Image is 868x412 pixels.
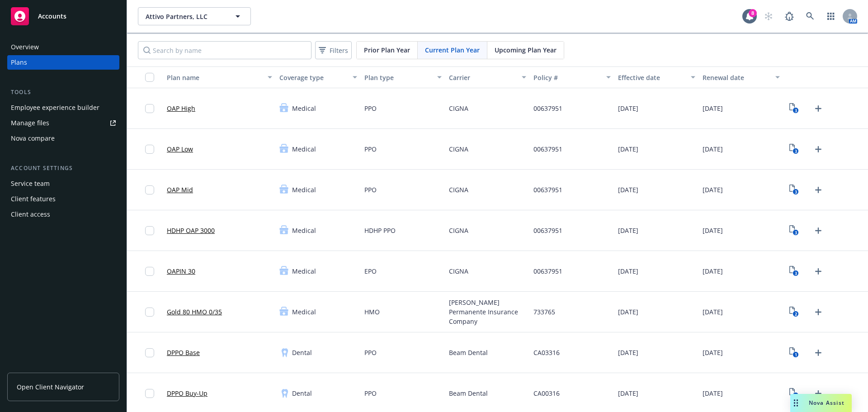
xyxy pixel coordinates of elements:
[449,73,516,82] div: Carrier
[11,131,55,146] div: Nova compare
[38,13,66,20] span: Accounts
[276,66,360,88] button: Coverage type
[364,73,432,82] div: Plan type
[167,348,200,357] a: DPPO Base
[703,185,723,194] span: [DATE]
[618,307,638,317] span: [DATE]
[449,185,468,194] span: CIGNA
[787,305,802,319] a: View Plan Documents
[146,12,224,21] span: Attivo Partners, LLC
[449,266,468,276] span: CIGNA
[787,346,802,360] a: View Plan Documents
[361,66,445,88] button: Plan type
[145,226,154,235] input: Toggle Row Selected
[618,266,638,276] span: [DATE]
[425,45,480,55] span: Current Plan Year
[138,41,311,59] input: Search by name
[811,264,826,279] a: Upload Plan Documents
[703,388,723,398] span: [DATE]
[317,44,350,57] span: Filters
[533,226,562,235] span: 00637951
[11,116,49,130] div: Manage files
[787,142,802,156] a: View Plan Documents
[787,101,802,116] a: View Plan Documents
[7,116,119,130] a: Manage files
[618,73,685,82] div: Effective date
[167,226,215,235] a: HDHP OAP 3000
[449,388,488,398] span: Beam Dental
[167,144,193,154] a: OAP Low
[795,311,797,317] text: 2
[145,308,154,317] input: Toggle Row Selected
[445,66,530,88] button: Carrier
[703,73,770,82] div: Renewal date
[811,386,826,401] a: Upload Plan Documents
[703,104,723,113] span: [DATE]
[330,46,348,55] span: Filters
[163,66,276,88] button: Plan name
[533,104,562,113] span: 00637951
[7,4,119,29] a: Accounts
[618,104,638,113] span: [DATE]
[618,388,638,398] span: [DATE]
[364,45,410,55] span: Prior Plan Year
[618,185,638,194] span: [DATE]
[7,100,119,115] a: Employee experience builder
[614,66,699,88] button: Effective date
[759,7,778,25] a: Start snowing
[7,176,119,191] a: Service team
[811,223,826,238] a: Upload Plan Documents
[145,145,154,154] input: Toggle Row Selected
[809,399,844,407] span: Nova Assist
[7,192,119,206] a: Client features
[167,388,208,398] a: DPPO Buy-Up
[292,348,312,357] span: Dental
[795,230,797,236] text: 3
[795,148,797,154] text: 3
[495,45,557,55] span: Upcoming Plan Year
[167,185,193,194] a: OAP Mid
[530,66,614,88] button: Policy #
[364,348,377,357] span: PPO
[292,185,316,194] span: Medical
[7,164,119,173] div: Account settings
[533,144,562,154] span: 00637951
[11,176,50,191] div: Service team
[364,185,377,194] span: PPO
[533,307,555,317] span: 733765
[7,207,119,222] a: Client access
[703,226,723,235] span: [DATE]
[292,266,316,276] span: Medical
[7,40,119,54] a: Overview
[449,144,468,154] span: CIGNA
[787,386,802,401] a: View Plan Documents
[618,226,638,235] span: [DATE]
[533,185,562,194] span: 00637951
[145,348,154,357] input: Toggle Row Selected
[11,40,39,54] div: Overview
[449,298,526,326] span: [PERSON_NAME] Permanente Insurance Company
[780,7,798,25] a: Report a Bug
[618,348,638,357] span: [DATE]
[364,388,377,398] span: PPO
[292,144,316,154] span: Medical
[533,266,562,276] span: 00637951
[292,104,316,113] span: Medical
[315,41,352,59] button: Filters
[145,73,154,82] input: Select all
[811,346,826,360] a: Upload Plan Documents
[703,266,723,276] span: [DATE]
[7,131,119,146] a: Nova compare
[795,352,797,358] text: 1
[811,305,826,319] a: Upload Plan Documents
[145,389,154,398] input: Toggle Row Selected
[795,189,797,195] text: 3
[292,307,316,317] span: Medical
[749,9,757,17] div: 8
[790,394,852,412] button: Nova Assist
[11,55,27,70] div: Plans
[364,226,396,235] span: HDHP PPO
[699,66,783,88] button: Renewal date
[7,55,119,70] a: Plans
[533,73,601,82] div: Policy #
